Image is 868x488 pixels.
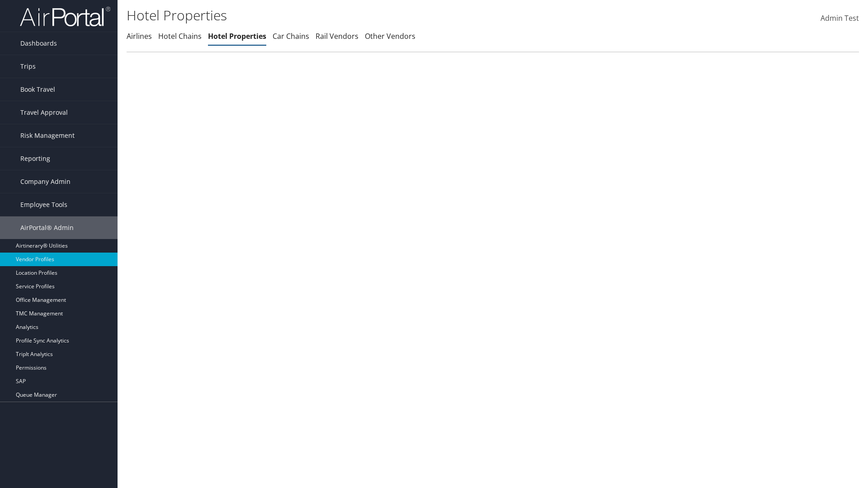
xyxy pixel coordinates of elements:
[20,216,74,239] span: AirPortal® Admin
[208,31,266,41] a: Hotel Properties
[20,78,55,101] span: Book Travel
[20,101,68,124] span: Travel Approval
[20,6,110,27] img: airportal-logo.png
[821,13,859,23] span: Admin Test
[20,193,67,216] span: Employee Tools
[20,55,36,78] span: Trips
[20,147,50,170] span: Reporting
[273,31,309,41] a: Car Chains
[365,31,415,41] a: Other Vendors
[316,31,359,41] a: Rail Vendors
[821,5,859,33] a: Admin Test
[127,6,615,25] h1: Hotel Properties
[20,124,75,147] span: Risk Management
[127,31,152,41] a: Airlines
[20,32,57,55] span: Dashboards
[20,170,71,193] span: Company Admin
[158,31,202,41] a: Hotel Chains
